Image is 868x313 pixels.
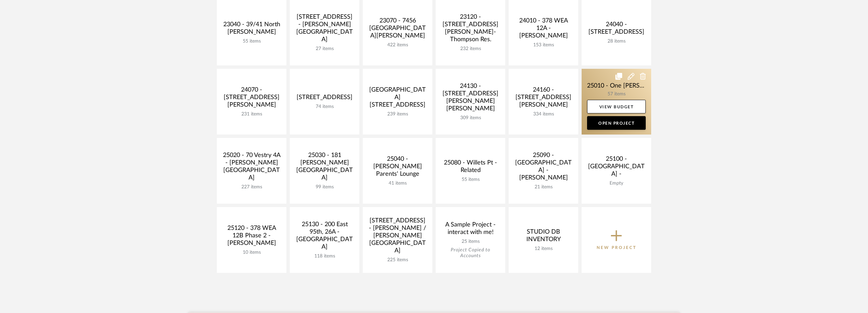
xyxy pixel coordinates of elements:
div: 24160 - [STREET_ADDRESS][PERSON_NAME] [514,86,573,111]
div: [STREET_ADDRESS] [295,94,354,104]
div: 118 items [295,253,354,259]
div: [STREET_ADDRESS] - [PERSON_NAME][GEOGRAPHIC_DATA] [295,13,354,46]
div: 25080 - Willets Pt - Related [441,159,500,177]
div: 422 items [368,42,427,48]
div: A Sample Project - interact with me! [441,221,500,239]
div: 25020 - 70 Vestry 4A - [PERSON_NAME][GEOGRAPHIC_DATA] [222,152,281,184]
div: Project Copied to Accounts [441,247,500,259]
div: 232 items [441,46,500,52]
div: 23120 - [STREET_ADDRESS][PERSON_NAME]-Thompson Res. [441,13,500,46]
div: 25130 - 200 East 95th, 26A - [GEOGRAPHIC_DATA] [295,221,354,253]
div: 334 items [514,111,573,117]
div: 24130 - [STREET_ADDRESS][PERSON_NAME][PERSON_NAME] [441,82,500,115]
div: 27 items [295,46,354,52]
div: 55 items [441,177,500,183]
div: 12 items [514,246,573,252]
button: New Project [582,207,651,273]
div: 24010 - 378 WEA 12A - [PERSON_NAME] [514,17,573,42]
div: 21 items [514,184,573,190]
div: [STREET_ADDRESS] - [PERSON_NAME] / [PERSON_NAME][GEOGRAPHIC_DATA] [368,217,427,257]
div: [GEOGRAPHIC_DATA][STREET_ADDRESS] [368,86,427,111]
div: 28 items [587,38,646,44]
div: 239 items [368,111,427,117]
p: New Project [597,244,637,251]
div: 25120 - 378 WEA 12B Phase 2 - [PERSON_NAME] [222,224,281,250]
div: 231 items [222,111,281,117]
div: Empty [587,181,646,186]
div: 25090 - [GEOGRAPHIC_DATA] - [PERSON_NAME] [514,152,573,184]
div: 25 items [441,239,500,245]
div: 74 items [295,104,354,110]
div: 225 items [368,257,427,263]
a: Open Project [587,116,646,130]
div: 25100 - [GEOGRAPHIC_DATA] - [587,155,646,181]
div: STUDIO DB INVENTORY [514,228,573,246]
div: 55 items [222,38,281,44]
a: View Budget [587,100,646,113]
div: 23070 - 7456 [GEOGRAPHIC_DATA][PERSON_NAME] [368,17,427,42]
div: 24040 - [STREET_ADDRESS] [587,21,646,38]
div: 153 items [514,42,573,48]
div: 24070 - [STREET_ADDRESS][PERSON_NAME] [222,86,281,111]
div: 23040 - 39/41 North [PERSON_NAME] [222,21,281,38]
div: 25040 - [PERSON_NAME] Parents' Lounge [368,155,427,181]
div: 99 items [295,184,354,190]
div: 41 items [368,181,427,186]
div: 10 items [222,250,281,255]
div: 25030 - 181 [PERSON_NAME][GEOGRAPHIC_DATA] [295,152,354,184]
div: 227 items [222,184,281,190]
div: 309 items [441,115,500,121]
